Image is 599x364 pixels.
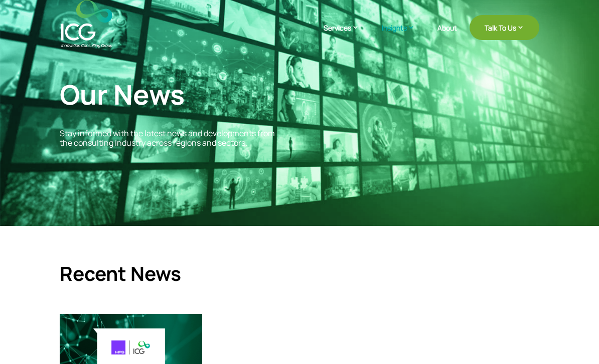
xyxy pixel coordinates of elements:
span: Stay informed with the latest news and developments from the consulting industry across regions a... [60,128,275,148]
a: Insights [382,23,425,48]
a: About [437,24,457,48]
a: Talk To Us [470,15,539,40]
a: Services [324,23,369,48]
span: Our News [60,76,185,113]
span: Recent News [60,260,181,287]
